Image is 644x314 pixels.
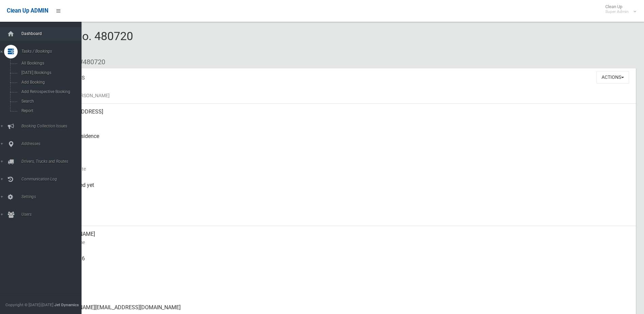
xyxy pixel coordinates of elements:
small: Mobile [54,263,630,271]
button: Actions [596,71,629,84]
div: 0460049026 [54,250,630,275]
span: Communication Log [19,177,87,181]
small: Address [54,116,630,124]
span: All Bookings [19,61,81,66]
span: Addresses [19,141,87,146]
span: Clean Up ADMIN [7,7,48,14]
span: Booking No. 480720 [30,29,133,56]
div: Not collected yet [54,177,630,202]
span: Users [19,212,87,217]
small: Landline [54,287,630,295]
span: Booking Collection Issues [19,124,87,128]
div: [DATE] [54,153,630,177]
span: Add Booking [19,80,81,85]
span: Search [19,99,81,104]
span: Copyright © [DATE]-[DATE] [5,302,53,307]
span: Tasks / Bookings [19,49,87,54]
span: Settings [19,194,87,199]
small: Collected At [54,189,630,197]
span: Add Retrospective Booking [19,89,81,94]
small: Super Admin [605,9,629,14]
small: Zone [54,214,630,222]
div: [DATE] [54,202,630,226]
strong: Jet Dynamics [54,302,79,307]
div: Front of Residence [54,128,630,153]
span: Report [19,108,81,113]
small: Name of [PERSON_NAME] [54,91,630,100]
small: Pickup Point [54,140,630,149]
div: [STREET_ADDRESS] [54,104,630,128]
span: Clean Up [602,4,636,14]
li: #480720 [74,56,105,68]
span: Drivers, Trucks and Routes [19,159,87,164]
small: Contact Name [54,238,630,246]
span: Dashboard [19,31,87,36]
small: Collection Date [54,165,630,173]
div: None given [54,275,630,299]
span: [DATE] Bookings [19,70,81,75]
div: [PERSON_NAME] [54,226,630,250]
